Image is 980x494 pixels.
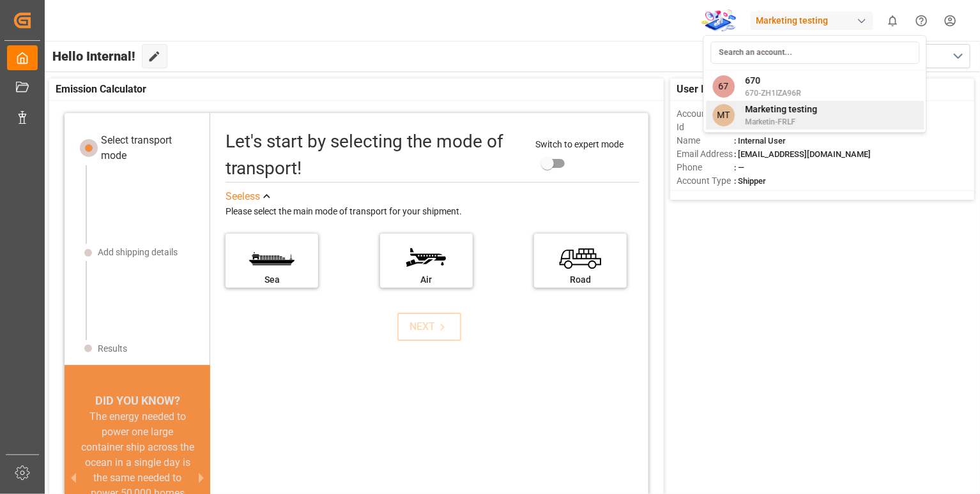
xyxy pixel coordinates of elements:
[745,74,801,87] span: 670
[745,87,801,99] span: 670-ZH1IZA96R
[745,116,817,128] span: Marketin-FRLF
[712,104,735,126] span: MT
[710,41,919,64] input: Search an account...
[745,103,817,116] span: Marketing testing
[712,75,735,98] span: 67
